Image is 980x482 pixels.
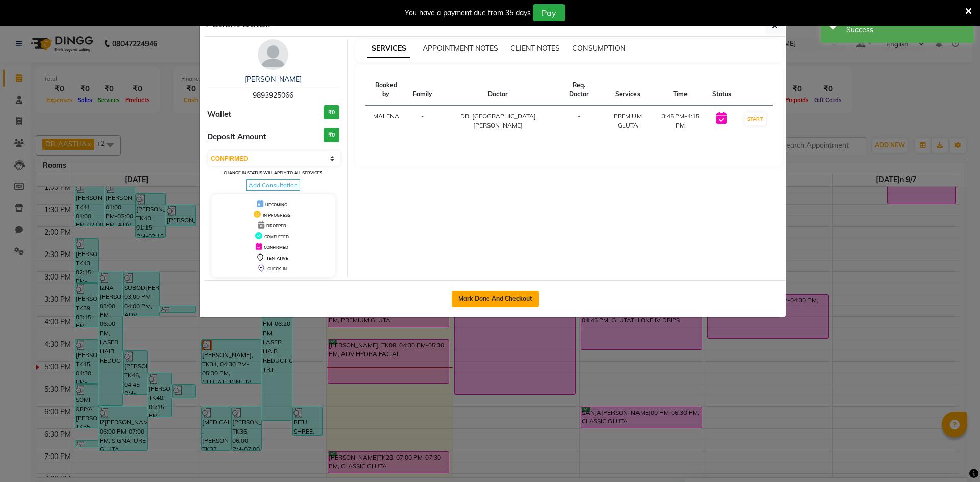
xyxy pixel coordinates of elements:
span: APPOINTMENT NOTES [423,44,498,53]
th: Booked by [365,74,407,106]
small: Change in status will apply to all services. [224,170,323,175]
h3: ₹0 [324,105,339,120]
th: Family [407,74,438,106]
span: CONFIRMED [264,245,288,250]
span: COMPLETED [264,234,289,239]
a: [PERSON_NAME] [244,74,302,84]
span: DR. [GEOGRAPHIC_DATA][PERSON_NAME] [460,112,536,129]
h3: ₹0 [324,128,339,142]
button: Pay [533,4,565,21]
span: Deposit Amount [207,131,266,143]
td: 3:45 PM-4:15 PM [655,106,706,137]
button: Mark Done And Checkout [452,291,539,307]
span: CHECK-IN [267,266,287,271]
span: Wallet [207,109,231,120]
span: UPCOMING [265,202,287,207]
th: Doctor [438,74,558,106]
span: SERVICES [367,40,410,58]
span: IN PROGRESS [263,213,290,218]
span: DROPPED [266,223,286,229]
div: Success [846,24,966,35]
th: Time [655,74,706,106]
span: Add Consultation [246,179,300,191]
div: You have a payment due from 35 days [405,8,531,18]
th: Req. Doctor [558,74,600,106]
span: 9893925066 [253,91,293,100]
img: avatar [258,39,288,70]
td: - [407,106,438,137]
span: CLIENT NOTES [510,44,560,53]
button: START [745,113,766,125]
div: PREMIUM GLUTA [606,112,649,130]
th: Services [600,74,655,106]
th: Status [706,74,738,106]
td: - [558,106,600,137]
td: MALENA [365,106,407,137]
span: TENTATIVE [266,256,288,261]
span: CONSUMPTION [572,44,625,53]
